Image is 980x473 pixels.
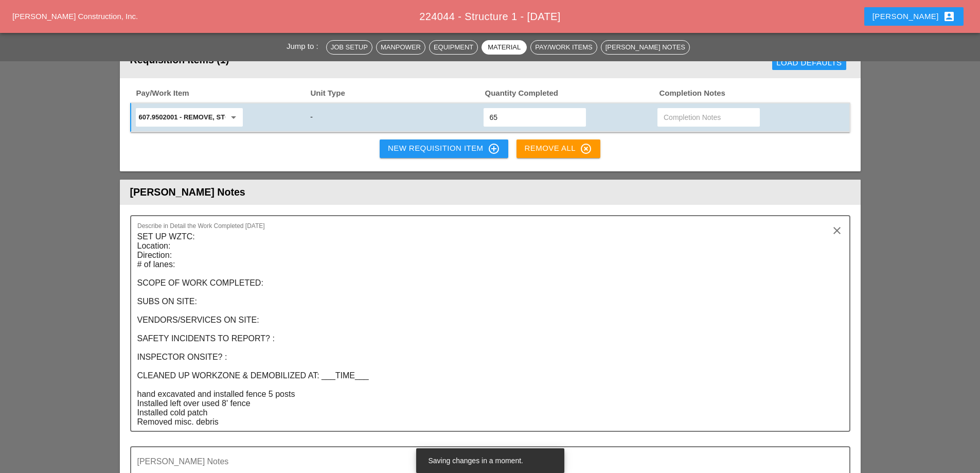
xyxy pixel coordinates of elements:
div: Job Setup [331,42,368,52]
div: Manpower [381,42,421,52]
span: Unit Type [310,87,484,99]
div: Remove All [525,143,593,155]
button: Pay/Work Items [530,40,597,55]
button: [PERSON_NAME] Notes [601,40,690,55]
i: clear [831,224,843,237]
span: - [310,112,313,121]
button: Equipment [429,40,478,55]
i: arrow_drop_down [227,111,240,124]
button: New Requisition Item [380,139,508,158]
button: [PERSON_NAME] [864,7,964,26]
button: Remove All [516,139,601,158]
input: Quantity Completed [490,109,580,126]
div: Load Defaults [776,57,842,69]
header: [PERSON_NAME] Notes [120,180,861,205]
span: Jump to : [287,42,323,50]
i: control_point [488,143,500,155]
div: Equipment [434,42,473,52]
textarea: Describe in Detail the Work Completed Today [137,229,835,431]
button: Manpower [376,40,425,55]
div: [PERSON_NAME] Notes [605,42,685,52]
div: New Requisition Item [388,143,500,155]
input: Completion Notes [664,109,754,126]
i: highlight_off [580,143,592,155]
span: Pay/Work Item [135,87,310,99]
span: Saving changes in a moment. [429,457,523,465]
div: [PERSON_NAME] [872,10,955,23]
div: Material [486,42,522,52]
span: Completion Notes [658,87,833,99]
div: Requisition Items (1) [130,52,499,73]
button: Job Setup [326,40,372,55]
i: account_box [943,10,955,23]
a: [PERSON_NAME] Construction, Inc. [12,12,138,21]
div: Pay/Work Items [535,42,592,52]
button: Material [482,40,527,55]
span: 224044 - Structure 1 - [DATE] [419,11,561,22]
span: Quantity Completed [484,87,658,99]
button: Load Defaults [772,56,846,70]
